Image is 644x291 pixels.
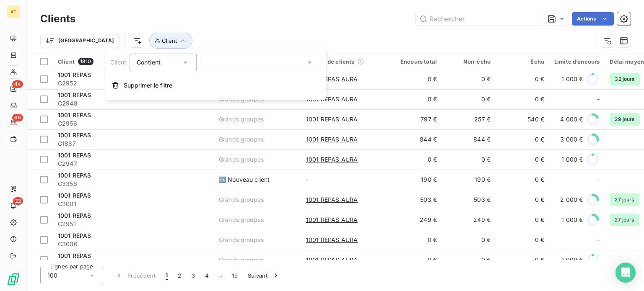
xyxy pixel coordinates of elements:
td: 257 € [442,109,496,129]
button: Client [149,33,192,49]
td: 0 € [442,230,496,250]
button: Suivant [243,267,285,284]
td: 0 € [496,69,549,89]
td: 0 € [496,210,549,230]
td: 844 € [442,129,496,149]
button: 2 [173,267,186,284]
span: 1001 REPAS [58,131,91,139]
span: 2 000 € [560,196,583,204]
div: Open Intercom Messenger [615,263,636,283]
input: Rechercher [416,12,542,26]
td: 0 € [442,89,496,109]
span: - [306,176,309,183]
div: Grands groupes [219,155,264,164]
span: 100 [47,271,57,280]
span: C2948 [58,99,209,108]
span: Groupe de clients [306,58,355,65]
span: C2951 [58,220,209,228]
span: 1001 REPAS AURA [306,95,358,103]
td: 0 € [388,250,442,270]
td: 844 € [388,129,442,149]
div: Grands groupes [219,256,264,264]
td: 190 € [388,170,442,190]
div: Grands groupes [219,236,264,244]
td: 190 € [442,170,496,190]
span: 4 000 € [560,115,583,124]
td: 249 € [388,210,442,230]
span: 1001 REPAS AURA [306,75,358,83]
span: 1 000 € [561,155,583,164]
button: Supprimer le filtre [105,76,326,95]
span: 1810 [78,58,93,65]
td: 503 € [388,190,442,210]
td: 0 € [442,149,496,170]
span: Client [162,37,177,44]
span: Client [110,59,126,66]
span: 22 [13,197,23,205]
span: 1001 REPAS AURA [306,155,358,164]
h3: Clients [40,11,75,26]
td: 0 € [388,149,442,170]
span: 27 jours [610,193,639,206]
span: - [597,95,600,103]
span: 1001 REPAS [58,152,91,159]
div: Non-échu [447,58,491,65]
div: Échu [501,58,544,65]
button: Précédent [110,267,161,284]
span: 27 jours [610,214,639,226]
button: 4 [200,267,213,284]
img: Logo LeanPay [7,273,20,286]
div: Grands groupes [219,196,264,204]
div: AT [7,5,20,18]
span: C2952 [58,79,209,88]
span: - [597,236,600,244]
span: 29 jours [610,113,639,126]
span: Client [58,58,75,65]
button: 1 [161,267,173,284]
span: C3356 [58,180,209,188]
span: 1001 REPAS [58,71,91,78]
td: 503 € [442,190,496,210]
span: 44 [12,80,23,88]
span: 1001 REPAS AURA [306,115,358,124]
span: 1001 REPAS [58,232,91,239]
td: 0 € [388,69,442,89]
span: 1 000 € [561,75,583,83]
td: 0 € [496,149,549,170]
span: 1001 REPAS [58,172,91,179]
td: 0 € [496,129,549,149]
span: 1 000 € [561,256,583,264]
button: Actions [572,12,614,26]
span: C2956 [58,119,209,128]
span: 1001 REPAS AURA [306,256,358,264]
span: 1001 REPAS [58,91,91,98]
td: 0 € [496,230,549,250]
button: 3 [187,267,200,284]
td: 0 € [388,230,442,250]
span: C1887 [58,139,209,148]
span: C3006 [58,240,209,248]
td: 797 € [388,109,442,129]
button: 19 [227,267,243,284]
div: Grands groupes [219,216,264,224]
div: Grands groupes [219,135,264,144]
td: 0 € [496,190,549,210]
td: 0 € [496,250,549,270]
span: 1001 REPAS AURA [306,216,358,224]
button: [GEOGRAPHIC_DATA] [40,34,119,47]
span: 1001 REPAS AURA [306,135,358,144]
span: … [213,269,227,282]
div: Grands groupes [219,115,264,124]
span: 1001 REPAS AURA [306,196,358,204]
td: 0 € [442,69,496,89]
span: 32 jours [610,73,639,85]
span: Supprimer le filtre [124,81,172,90]
td: 0 € [442,250,496,270]
td: 540 € [496,109,549,129]
span: - [597,175,600,184]
td: 0 € [496,170,549,190]
div: Limite d’encours [554,58,600,65]
span: 1001 REPAS AURA [306,236,358,244]
span: 1001 REPAS [58,192,91,199]
td: 249 € [442,210,496,230]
